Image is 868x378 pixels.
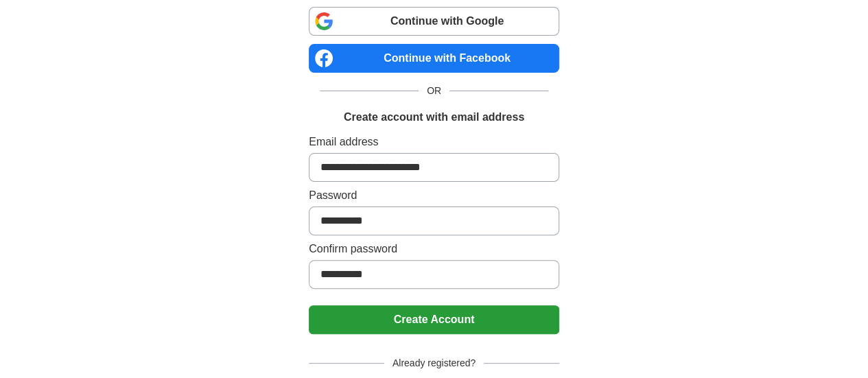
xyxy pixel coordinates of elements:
h1: Create account with email address [344,109,524,126]
a: Continue with Google [309,7,559,36]
label: Password [309,187,559,204]
label: Email address [309,134,559,150]
a: Continue with Facebook [309,44,559,73]
label: Confirm password [309,241,559,257]
button: Create Account [309,305,559,334]
span: Already registered? [384,356,484,370]
span: OR [419,84,449,98]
